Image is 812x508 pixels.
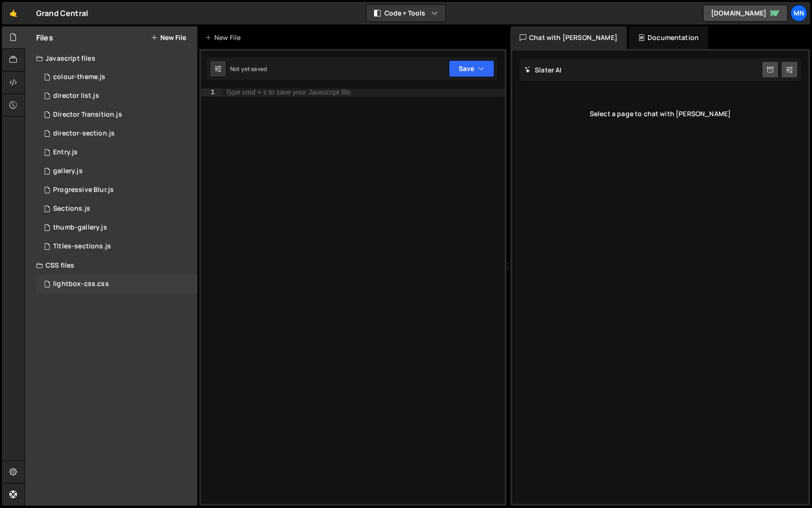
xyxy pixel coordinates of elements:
div: 15067/39808.js [36,68,197,87]
a: [DOMAIN_NAME] [703,5,788,22]
div: Not yet saved [230,65,267,73]
div: Grand Central [36,8,88,19]
button: New File [151,34,186,41]
div: colour-theme.js [53,73,105,81]
a: MN [790,5,807,22]
div: Select a page to chat with [PERSON_NAME] [520,95,801,133]
div: CSS files [25,256,197,275]
div: lightbox-css.css [53,280,109,288]
div: director list.js [53,92,99,100]
div: Titles-sections.js [53,242,111,251]
div: 15067/39369.js [36,87,197,105]
a: 🤙 [2,2,25,24]
div: 15067/39419.js [36,237,197,256]
div: thumb-gallery.js [53,223,107,232]
div: 15067/40094.js [36,181,197,199]
div: 15067/39897.js [36,143,197,162]
div: Director Transition.js [53,111,122,119]
h2: Slater AI [524,65,562,74]
div: 15067/39794.js [36,199,197,218]
div: Type cmd + s to save your Javascript file. [226,89,352,96]
button: Code + Tools [367,5,445,22]
button: Save [449,60,494,77]
h2: Files [36,32,53,43]
div: 1 [201,88,221,96]
div: Progressive Blur.js [53,186,114,194]
div: gallery.js [53,167,83,175]
div: 15067/39821.js [36,162,197,181]
div: 15067/39451.js [36,218,197,237]
div: Javascript files [25,49,197,68]
div: 15067/40075.js [36,124,197,143]
div: Sections.js [53,205,90,213]
div: 15067/39461.js [36,105,197,124]
div: Chat with [PERSON_NAME] [510,26,627,49]
div: director-section.js [53,129,115,138]
div: 15067/39884.css [36,275,197,294]
div: Documentation [629,26,708,49]
div: Entry.js [53,148,78,157]
div: New File [205,33,244,42]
